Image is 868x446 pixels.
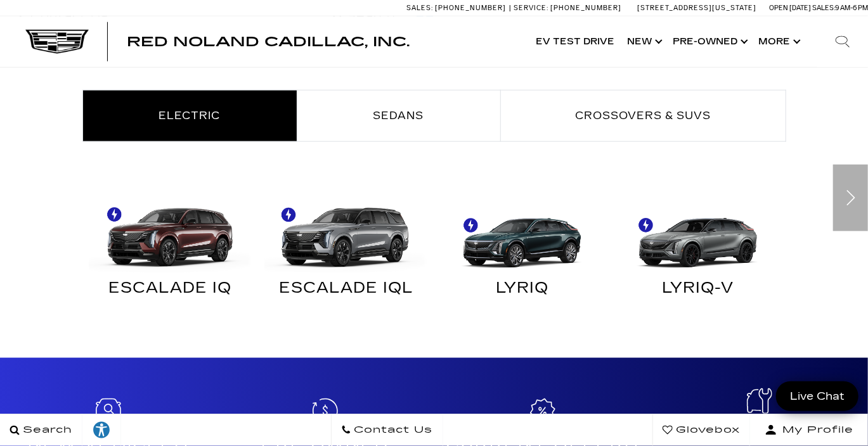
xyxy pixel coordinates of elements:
[258,191,434,309] a: ESCALADE IQL ESCALADE IQL
[25,30,89,54] img: Cadillac Dark Logo with Cadillac White Text
[373,110,424,122] span: Sedans
[666,16,752,67] a: Pre-Owned
[769,4,811,12] span: Open [DATE]
[435,4,506,12] span: [PHONE_NUMBER]
[509,4,625,11] a: Service: [PHONE_NUMBER]
[82,414,121,446] a: Explore your accessibility options
[777,421,853,439] span: My Profile
[268,283,425,299] div: ESCALADE IQL
[127,34,410,49] span: Red Noland Cadillac, Inc.
[652,414,750,446] a: Glovebox
[501,90,786,142] li: Crossovers & SUVs
[351,421,433,439] span: Contact Us
[82,191,259,309] a: ESCALADE IQ ESCALADE IQ
[406,4,433,12] span: Sales:
[514,4,548,12] span: Service:
[616,191,780,273] img: LYRIQ-V
[776,381,858,411] a: Live Chat
[331,414,443,446] a: Contact Us
[673,421,740,439] span: Glovebox
[812,4,835,12] span: Sales:
[752,16,805,67] button: More
[784,389,851,404] span: Live Chat
[20,421,72,439] span: Search
[817,16,868,67] div: Search
[297,90,501,142] li: Sedans
[833,165,868,231] div: Next
[637,4,756,12] a: [STREET_ADDRESS][US_STATE]
[835,4,868,12] span: 9 AM-6 PM
[619,283,777,299] div: LYRIQ-V
[444,283,601,299] div: LYRIQ
[264,191,428,273] img: ESCALADE IQL
[406,4,509,11] a: Sales: [PHONE_NUMBER]
[441,191,604,273] img: LYRIQ
[159,110,221,122] span: Electric
[550,4,621,12] span: [PHONE_NUMBER]
[82,191,786,309] div: Electric
[127,35,410,48] a: Red Noland Cadillac, Inc.
[621,16,666,67] a: New
[750,414,868,446] button: Open user profile menu
[89,191,252,273] img: ESCALADE IQ
[82,421,120,440] div: Explore your accessibility options
[575,110,711,122] span: Crossovers & SUVs
[82,90,297,142] li: Electric
[610,191,786,309] a: LYRIQ-V LYRIQ-V
[434,191,611,309] a: LYRIQ LYRIQ
[529,16,621,67] a: EV Test Drive
[92,283,249,299] div: ESCALADE IQ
